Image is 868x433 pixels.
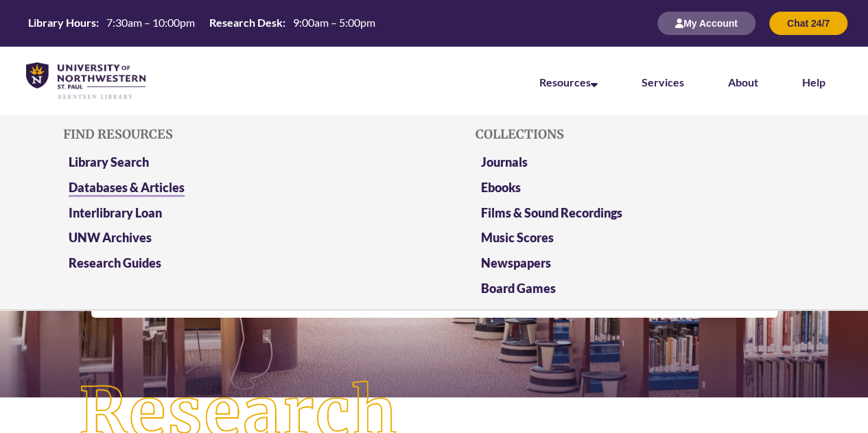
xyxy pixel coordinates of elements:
h5: Find Resources [63,128,392,141]
a: Resources [539,75,598,89]
span: 7:30am – 10:00pm [106,16,195,29]
h5: Collections [476,128,805,141]
th: Library Hours: [23,15,101,30]
a: Music Scores [481,230,554,245]
a: Films & Sound Recordings [481,205,622,220]
a: Databases & Articles [69,180,185,197]
a: Newspapers [481,255,551,270]
a: Journals [481,154,528,169]
a: Interlibrary Loan [69,205,162,220]
button: My Account [657,12,755,35]
a: My Account [657,17,755,29]
button: Chat 24/7 [769,12,847,35]
a: Board Games [481,281,556,296]
a: About [728,75,758,89]
a: Services [642,75,684,89]
img: UNWSP Library Logo [26,62,145,100]
th: Research Desk: [204,15,288,30]
table: Hours Today [23,15,381,30]
a: Help [802,75,825,89]
a: Hours Today [23,15,381,32]
a: Library Search [69,154,149,169]
a: Chat 24/7 [769,17,847,29]
a: UNW Archives [69,230,152,245]
span: 9:00am – 5:00pm [293,16,375,29]
a: Research Guides [69,255,161,270]
a: Ebooks [481,180,521,195]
